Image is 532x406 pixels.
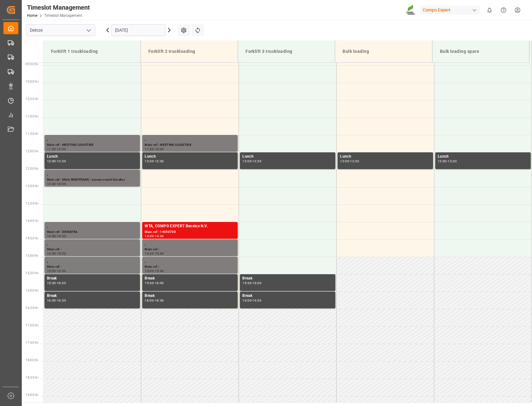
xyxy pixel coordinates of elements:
[340,160,349,163] div: 12:00
[145,275,235,282] div: Break
[56,160,57,163] div: -
[56,252,57,255] div: -
[26,393,38,397] span: 19:00 Hr
[26,80,38,83] span: 10:00 Hr
[47,171,138,177] div: ,
[145,299,154,302] div: 16:00
[47,182,56,185] div: 12:30
[26,376,38,379] span: 18:30 Hr
[47,148,56,150] div: 11:30
[47,160,56,163] div: 12:00
[154,252,155,255] div: -
[26,24,95,36] input: Type to search/select
[47,299,56,302] div: 16:00
[84,25,93,35] button: open menu
[155,270,164,272] div: 15:30
[252,160,261,163] div: 12:30
[155,282,164,284] div: 16:00
[26,97,38,101] span: 10:30 Hr
[243,46,330,57] div: Forklift 3 truckloading
[56,148,57,150] div: -
[145,148,154,150] div: 11:30
[27,3,90,12] div: Timeslot Management
[155,299,164,302] div: 16:30
[47,235,56,238] div: 14:00
[47,258,138,264] div: ,
[26,132,38,136] span: 11:30 Hr
[242,154,333,160] div: Lunch
[26,167,38,170] span: 12:30 Hr
[57,270,66,272] div: 15:30
[251,299,252,302] div: -
[47,247,138,252] div: Main ref :
[438,154,528,160] div: Lunch
[57,299,66,302] div: 16:30
[26,358,38,362] span: 18:00 Hr
[26,271,38,275] span: 15:30 Hr
[56,182,57,185] div: -
[145,235,154,238] div: 14:00
[154,270,155,272] div: -
[26,324,38,327] span: 17:00 Hr
[56,282,57,284] div: -
[145,293,235,299] div: Break
[242,299,251,302] div: 16:00
[483,3,497,17] button: show 0 new notifications
[145,136,235,142] div: ,
[251,282,252,284] div: -
[154,282,155,284] div: -
[448,160,457,163] div: 12:30
[155,252,164,255] div: 15:00
[145,264,235,270] div: Main ref :
[155,160,164,163] div: 12:30
[145,247,235,252] div: Main ref :
[57,235,66,238] div: 14:30
[154,160,155,163] div: -
[406,5,416,16] img: Screenshot%202023-09-29%20at%2010.02.21.png_1712312052.png
[26,306,38,310] span: 16:30 Hr
[349,160,350,163] div: -
[26,115,38,118] span: 11:00 Hr
[57,182,66,185] div: 13:00
[47,177,138,182] div: Main ref : MAIL REMITRANS : Lossen vracht Eurakor
[26,254,38,257] span: 15:00 Hr
[56,235,57,238] div: -
[57,148,66,150] div: 12:00
[47,270,56,272] div: 15:00
[57,252,66,255] div: 15:00
[242,160,251,163] div: 12:00
[155,148,164,150] div: 12:00
[26,62,38,66] span: 09:30 Hr
[251,160,252,163] div: -
[420,6,480,15] div: Compo Expert
[145,241,235,247] div: ,
[47,229,138,235] div: Main ref : DEMATRA
[154,235,155,238] div: -
[47,136,138,142] div: ,
[497,3,511,17] button: Help Center
[242,275,333,282] div: Break
[252,299,261,302] div: 16:30
[47,282,56,284] div: 15:30
[145,270,154,272] div: 15:00
[145,160,154,163] div: 12:00
[26,289,38,292] span: 16:00 Hr
[145,229,235,235] div: Main ref : 14050730
[340,154,431,160] div: Lunch
[27,13,37,18] a: Home
[145,282,154,284] div: 15:30
[47,275,138,282] div: Break
[242,282,251,284] div: 15:30
[47,252,56,255] div: 14:30
[438,160,447,163] div: 12:00
[56,299,57,302] div: -
[47,293,138,299] div: Break
[47,223,138,229] div: ,
[154,148,155,150] div: -
[252,282,261,284] div: 16:00
[242,293,333,299] div: Break
[26,237,38,240] span: 14:30 Hr
[26,219,38,223] span: 14:00 Hr
[340,46,427,57] div: Bulk loading
[56,270,57,272] div: -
